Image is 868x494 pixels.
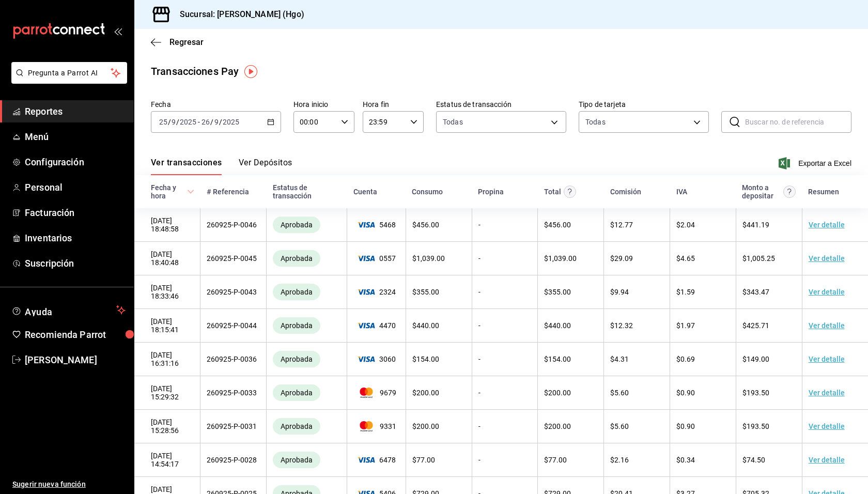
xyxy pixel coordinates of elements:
span: Configuración [25,155,126,169]
span: $ 149.00 [742,355,769,363]
input: -- [201,118,210,126]
span: $ 355.00 [544,288,571,296]
input: -- [214,118,219,126]
label: Tipo de tarjeta [579,101,709,108]
a: Ver detalle [809,254,845,263]
div: IVA [676,188,687,196]
div: Propina [478,188,504,196]
span: $ 441.19 [742,221,769,229]
span: $ 200.00 [544,389,571,397]
span: $ 440.00 [412,321,439,330]
td: [DATE] 18:40:48 [134,242,200,275]
span: $ 154.00 [544,355,571,363]
span: $ 355.00 [412,288,439,296]
span: $ 12.32 [610,321,633,330]
span: $ 1,039.00 [544,254,577,263]
td: - [472,376,538,410]
span: Inventarios [25,231,126,245]
td: 260925-P-0044 [200,309,267,343]
span: $ 5.60 [610,389,629,397]
span: Menú [25,130,126,144]
div: Todas [585,117,606,127]
span: Todas [443,117,463,127]
span: - [198,118,200,126]
span: Facturación [25,206,126,220]
td: [DATE] 16:31:16 [134,343,200,376]
span: 6478 [353,456,399,464]
span: $ 74.50 [742,456,765,464]
span: $ 9.94 [610,288,629,296]
span: Aprobada [276,221,317,229]
span: 9331 [353,421,399,431]
button: Exportar a Excel [781,157,851,169]
div: # Referencia [207,188,249,196]
a: Ver detalle [809,288,845,296]
td: - [472,343,538,376]
td: [DATE] 14:54:17 [134,443,200,477]
span: Aprobada [276,321,317,330]
img: Tooltip marker [244,65,257,78]
div: Transacciones cobradas de manera exitosa. [273,250,320,267]
input: Buscar no. de referencia [745,112,851,132]
span: $ 425.71 [742,321,769,330]
label: Estatus de transacción [436,101,566,108]
svg: Este es el monto resultante del total pagado menos comisión e IVA. Esta será la parte que se depo... [783,186,796,198]
td: [DATE] 18:48:58 [134,208,200,242]
a: Pregunta a Parrot AI [7,75,127,86]
span: / [168,118,171,126]
button: Regresar [151,37,204,47]
a: Ver detalle [809,221,845,229]
span: $ 440.00 [544,321,571,330]
span: $ 77.00 [544,456,567,464]
span: 4470 [353,321,399,330]
span: $ 77.00 [412,456,435,464]
span: $ 29.09 [610,254,633,263]
span: Pregunta a Parrot AI [28,68,111,79]
td: [DATE] 18:15:41 [134,309,200,343]
div: Consumo [412,188,443,196]
td: 260925-P-0028 [200,443,267,477]
span: / [219,118,222,126]
td: - [472,242,538,275]
span: $ 4.31 [610,355,629,363]
span: 0557 [353,254,399,263]
span: $ 154.00 [412,355,439,363]
span: Regresar [169,37,204,47]
span: $ 12.77 [610,221,633,229]
span: Fecha y hora [151,183,194,200]
span: Aprobada [276,288,317,296]
span: 9679 [353,388,399,398]
span: $ 0.34 [676,456,695,464]
div: Fecha y hora [151,183,185,200]
input: -- [159,118,168,126]
div: Comisión [610,188,641,196]
a: Ver detalle [809,355,845,363]
input: ---- [179,118,197,126]
td: 260925-P-0031 [200,410,267,443]
span: $ 200.00 [412,422,439,430]
span: Ayuda [25,304,112,316]
input: ---- [222,118,240,126]
span: 3060 [353,355,399,363]
span: Aprobada [276,355,317,363]
span: Aprobada [276,254,317,263]
span: $ 2.04 [676,221,695,229]
span: $ 1,039.00 [412,254,445,263]
td: - [472,309,538,343]
button: open_drawer_menu [114,27,122,35]
label: Hora fin [363,101,424,108]
div: Resumen [808,188,839,196]
span: $ 200.00 [412,389,439,397]
span: $ 200.00 [544,422,571,430]
div: Transacciones cobradas de manera exitosa. [273,217,320,233]
div: Cuenta [353,188,377,196]
span: $ 1.59 [676,288,695,296]
td: 260925-P-0036 [200,343,267,376]
span: Personal [25,180,126,194]
td: - [472,443,538,477]
button: Pregunta a Parrot AI [11,62,127,84]
div: Transacciones cobradas de manera exitosa. [273,418,320,435]
span: $ 193.50 [742,422,769,430]
div: Transacciones cobradas de manera exitosa. [273,351,320,367]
